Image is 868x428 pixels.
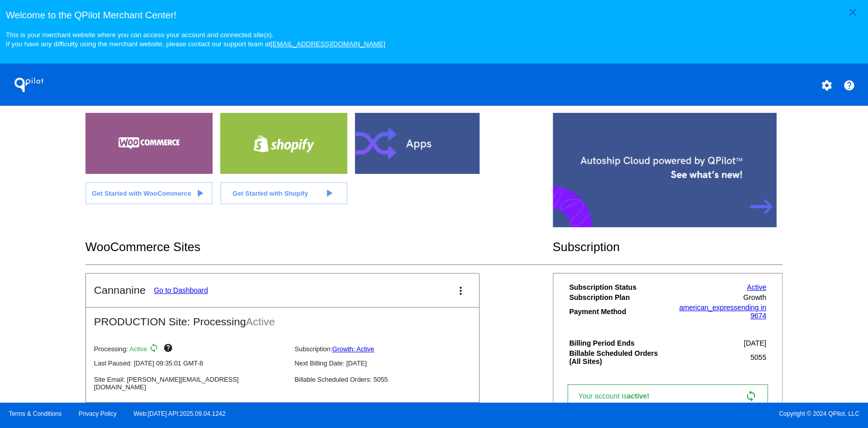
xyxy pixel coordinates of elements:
[820,79,832,91] mat-icon: settings
[194,187,206,199] mat-icon: play_arrow
[163,343,175,355] mat-icon: help
[332,345,374,353] a: Growth: Active
[86,308,479,328] h2: PRODUCTION Site: Processing
[94,284,146,296] h2: Cannanine
[6,31,385,48] small: This is your merchant website where you can access your account and connected site(s). If you hav...
[568,283,668,292] th: Subscription Status
[130,345,147,353] span: Active
[92,190,191,197] span: Get Started with WooCommerce
[455,285,467,297] mat-icon: more_vert
[568,339,668,348] th: Billing Period Ends
[271,40,385,48] a: [EMAIL_ADDRESS][DOMAIN_NAME]
[744,339,766,347] span: [DATE]
[232,190,308,197] span: Get Started with Shopify
[9,75,49,95] h1: QPilot
[322,187,335,199] mat-icon: play_arrow
[149,343,161,355] mat-icon: sync
[568,303,668,320] th: Payment Method
[679,303,766,320] a: american_expressending in 9674
[443,410,859,417] span: Copyright © 2024 QPilot, LLC
[294,345,487,353] p: Subscription:
[85,182,213,204] a: Get Started with WooCommerce
[94,359,286,367] p: Last Paused: [DATE] 09:35:01 GMT-8
[568,293,668,302] th: Subscription Plan
[9,410,62,417] a: Terms & Conditions
[154,286,208,294] a: Go to Dashboard
[847,6,859,18] mat-icon: close
[6,10,862,21] h3: Welcome to the QPilot Merchant Center!
[743,293,766,301] span: Growth
[745,390,757,402] mat-icon: sync
[750,353,766,361] span: 5055
[843,79,855,91] mat-icon: help
[679,303,737,312] span: american_express
[246,316,275,327] span: Active
[94,343,286,355] p: Processing:
[553,240,783,254] h2: Subscription
[578,392,660,400] span: Your account is
[747,283,766,291] a: Active
[85,240,553,254] h2: WooCommerce Sites
[567,384,767,408] a: Your account isactive! sync
[94,376,286,391] p: Site Email: [PERSON_NAME][EMAIL_ADDRESS][DOMAIN_NAME]
[220,182,347,204] a: Get Started with Shopify
[626,392,654,400] span: active!
[568,349,668,366] th: Billable Scheduled Orders (All Sites)
[79,410,117,417] a: Privacy Policy
[294,359,487,367] p: Next Billing Date: [DATE]
[134,410,226,417] a: Web:[DATE] API:2025.09.04.1242
[294,376,487,383] p: Billable Scheduled Orders: 5055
